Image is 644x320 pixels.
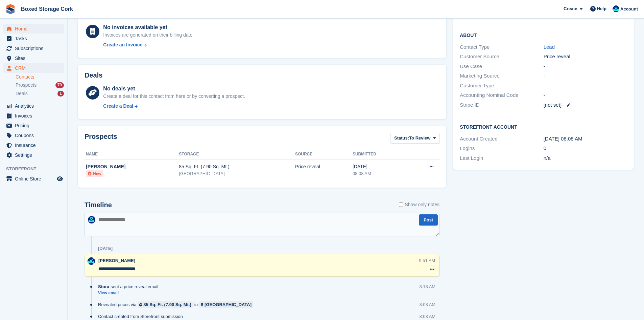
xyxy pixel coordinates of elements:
[460,101,543,109] div: Stripe ID
[3,101,64,111] a: menu
[205,301,252,308] div: [GEOGRAPHIC_DATA]
[420,313,436,320] div: 8:08 AM
[3,174,64,184] a: menu
[544,145,627,152] div: 0
[544,135,627,143] div: [DATE] 08:08 AM
[353,170,407,177] div: 08:08 AM
[138,301,193,308] a: 85 Sq. Ft. (7.90 Sq. Mt.)
[16,90,64,97] a: Deals 1
[179,170,295,177] div: [GEOGRAPHIC_DATA]
[103,93,245,100] div: Create a deal for this contact from here or by converting a prospect.
[544,82,627,90] div: -
[85,201,112,209] h2: Timeline
[15,44,55,53] span: Subscriptions
[16,90,28,97] span: Deals
[3,44,64,53] a: menu
[199,301,253,308] a: [GEOGRAPHIC_DATA]
[544,53,627,61] div: Price reveal
[390,133,439,144] button: Status: To Review
[3,141,64,150] a: menu
[597,5,606,12] span: Help
[3,111,64,121] a: menu
[143,301,191,308] div: 85 Sq. Ft. (7.90 Sq. Mt.)
[98,301,257,308] div: Revealed prices via in
[98,313,186,320] div: Contact created from Storefront submission
[3,121,64,130] a: menu
[15,174,55,184] span: Online Store
[353,163,407,170] div: [DATE]
[3,150,64,160] a: menu
[15,63,55,73] span: CRM
[460,91,543,99] div: Accounting Nominal Code
[544,101,627,109] div: [not set]
[16,82,37,88] span: Prospects
[544,91,627,99] div: -
[98,258,135,263] span: [PERSON_NAME]
[98,283,162,290] div: sent a price reveal email
[399,201,439,208] label: Show only notes
[3,131,64,140] a: menu
[460,53,543,61] div: Customer Source
[15,121,55,130] span: Pricing
[419,214,438,226] button: Post
[544,63,627,70] div: -
[86,163,179,170] div: [PERSON_NAME]
[353,149,407,160] th: Submitted
[15,111,55,121] span: Invoices
[15,150,55,160] span: Settings
[295,163,353,170] div: Price reveal
[409,135,430,142] span: To Review
[56,175,64,183] a: Preview store
[179,149,295,160] th: Storage
[420,301,436,308] div: 8:08 AM
[544,72,627,80] div: -
[613,5,619,12] img: Vincent
[394,135,409,142] span: Status:
[420,283,436,290] div: 8:18 AM
[460,135,543,143] div: Account Created
[103,23,194,31] div: No invoices available yet
[460,82,543,90] div: Customer Type
[460,154,543,162] div: Last Login
[103,41,194,48] a: Create an Invoice
[85,133,117,145] h2: Prospects
[85,71,102,79] h2: Deals
[6,166,67,172] span: Storefront
[103,41,142,48] div: Create an Invoice
[88,257,95,265] img: Vincent
[544,44,555,50] a: Lead
[16,74,64,80] a: Contacts
[460,123,627,130] h2: Storefront Account
[15,101,55,111] span: Analytics
[564,5,577,12] span: Create
[15,24,55,34] span: Home
[295,149,353,160] th: Source
[15,34,55,43] span: Tasks
[5,4,16,14] img: stora-icon-8386f47178a22dfd0bd8f6a31ec36ba5ce8667c1dd55bd0f319d3a0aa187defe.svg
[16,82,64,89] a: Prospects 79
[18,3,76,15] a: Boxed Storage Cork
[399,201,403,208] input: Show only notes
[3,24,64,34] a: menu
[544,154,627,162] div: n/a
[460,31,627,38] h2: About
[460,72,543,80] div: Marketing Source
[460,63,543,70] div: Use Case
[88,216,95,223] img: Vincent
[460,145,543,152] div: Logins
[3,54,64,63] a: menu
[103,31,194,39] div: Invoices are generated on their billing date.
[57,91,64,97] div: 1
[3,34,64,43] a: menu
[419,257,435,264] div: 9:51 AM
[98,246,113,251] div: [DATE]
[620,6,638,13] span: Account
[460,43,543,51] div: Contact Type
[86,170,103,177] li: New
[98,283,109,290] span: Stora
[3,63,64,73] a: menu
[103,103,133,110] div: Create a Deal
[103,85,245,93] div: No deals yet
[15,141,55,150] span: Insurance
[98,290,162,296] a: View email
